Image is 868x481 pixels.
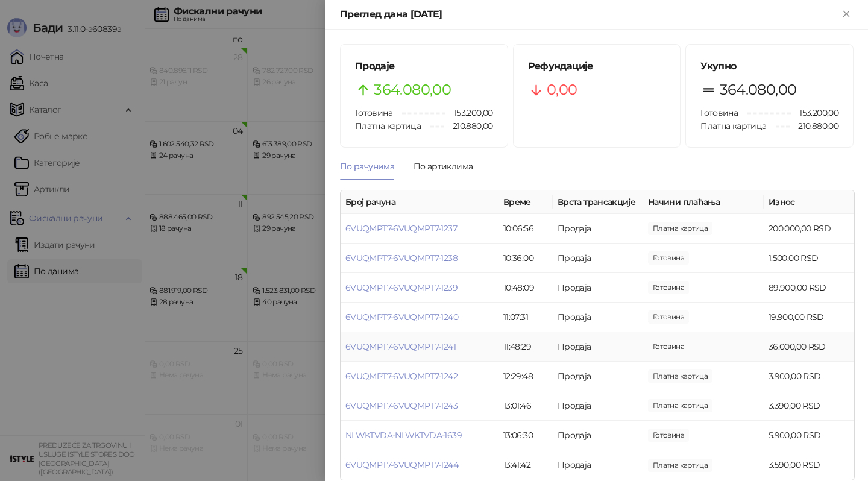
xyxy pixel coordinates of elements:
[355,59,493,74] h5: Продаје
[764,273,854,303] td: 89.900,00 RSD
[764,421,854,450] td: 5.900,00 RSD
[341,190,498,214] th: Број рачуна
[553,273,643,303] td: Продаја
[355,107,392,118] span: Готовина
[345,371,458,382] a: 6VUQMPT7-6VUQMPT7-1242
[498,421,553,450] td: 13:06:30
[764,244,854,273] td: 1.500,00 RSD
[345,223,457,234] a: 6VUQMPT7-6VUQMPT7-1237
[340,7,839,22] div: Преглед дана [DATE]
[498,362,553,391] td: 12:29:48
[345,253,458,263] a: 6VUQMPT7-6VUQMPT7-1238
[340,160,394,173] div: По рачунима
[553,362,643,391] td: Продаја
[553,332,643,362] td: Продаја
[648,340,689,353] span: 36.000,00
[648,222,712,235] span: 200.000,00
[790,119,838,133] span: 210.880,00
[553,244,643,273] td: Продаја
[498,273,553,303] td: 10:48:09
[345,282,458,293] a: 6VUQMPT7-6VUQMPT7-1239
[498,332,553,362] td: 11:48:29
[345,312,458,322] a: 6VUQMPT7-6VUQMPT7-1240
[648,399,712,412] span: 3.390,00
[345,430,462,441] a: NLWKTVDA-NLWKTVDA-1639
[720,78,797,101] span: 364.080,00
[374,78,451,101] span: 364.080,00
[700,59,838,74] h5: Укупно
[648,310,689,324] span: 19.900,00
[700,121,766,131] span: Платна картица
[764,303,854,332] td: 19.900,00 RSD
[345,400,458,411] a: 6VUQMPT7-6VUQMPT7-1243
[764,214,854,244] td: 200.000,00 RSD
[345,459,458,470] a: 6VUQMPT7-6VUQMPT7-1244
[444,119,493,133] span: 210.880,00
[528,59,666,74] h5: Рефундације
[839,7,854,22] button: Close
[498,303,553,332] td: 11:07:31
[547,78,577,101] span: 0,00
[643,190,764,214] th: Начини плаћања
[553,303,643,332] td: Продаја
[345,341,456,352] a: 6VUQMPT7-6VUQMPT7-1241
[355,121,421,131] span: Платна картица
[648,429,689,442] span: 5.900,00
[764,190,854,214] th: Износ
[498,190,553,214] th: Време
[498,244,553,273] td: 10:36:00
[498,391,553,421] td: 13:01:46
[553,190,643,214] th: Врста трансакције
[553,450,643,480] td: Продаја
[648,281,689,294] span: 89.900,00
[764,450,854,480] td: 3.590,00 RSD
[648,369,712,383] span: 3.900,00
[648,251,689,265] span: 1.500,00
[553,421,643,450] td: Продаја
[414,160,473,173] div: По артиклима
[445,106,493,119] span: 153.200,00
[764,332,854,362] td: 36.000,00 RSD
[553,391,643,421] td: Продаја
[553,214,643,244] td: Продаја
[700,107,738,118] span: Готовина
[764,391,854,421] td: 3.390,00 RSD
[791,106,838,119] span: 153.200,00
[764,362,854,391] td: 3.900,00 RSD
[498,214,553,244] td: 10:06:56
[648,459,712,472] span: 3.590,00
[498,450,553,480] td: 13:41:42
